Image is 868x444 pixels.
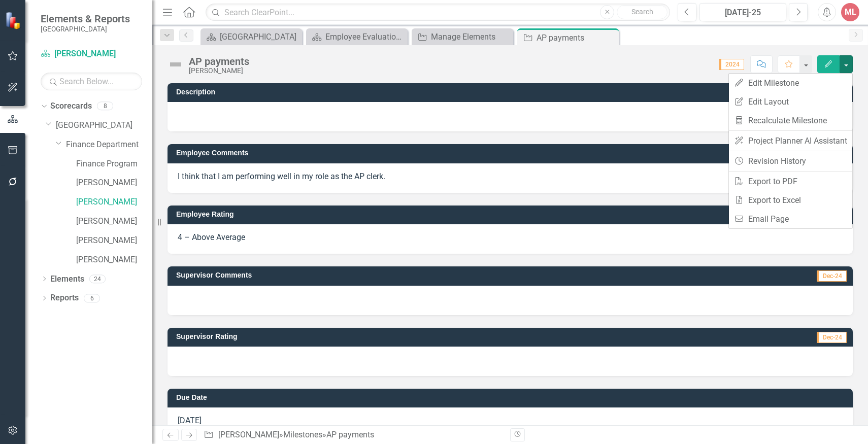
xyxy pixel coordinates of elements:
[89,275,106,283] div: 24
[189,56,249,67] div: AP payments
[76,177,152,189] a: [PERSON_NAME]
[703,7,783,19] div: [DATE]-25
[326,430,374,439] div: AP payments
[5,11,23,29] img: ClearPoint Strategy
[189,67,249,75] div: [PERSON_NAME]
[283,430,322,439] a: Milestones
[176,211,613,218] h3: Employee Rating
[325,30,405,43] div: Employee Evaluation Navigation
[56,120,152,131] a: [GEOGRAPHIC_DATA]
[76,216,152,227] a: [PERSON_NAME]
[699,3,786,21] button: [DATE]-25
[176,271,653,279] h3: Supervisor Comments
[431,30,511,43] div: Manage Elements
[168,56,184,73] img: Not Defined
[50,100,92,112] a: Scorecards
[817,332,847,343] span: Dec-24
[631,8,653,16] span: Search
[729,210,852,228] a: Email Page
[76,235,152,247] a: [PERSON_NAME]
[41,73,142,90] input: Search Below...
[218,430,279,439] a: [PERSON_NAME]
[414,30,511,43] a: Manage Elements
[817,270,847,282] span: Dec-24
[203,30,299,43] a: [GEOGRAPHIC_DATA]
[41,25,130,33] small: [GEOGRAPHIC_DATA]
[178,232,245,242] span: 4 – Above Average
[76,158,152,170] a: Finance Program
[204,429,503,441] div: » »
[66,139,152,151] a: Finance Department
[97,102,113,111] div: 8
[220,30,299,43] div: [GEOGRAPHIC_DATA]
[50,274,84,285] a: Elements
[41,13,130,25] span: Elements & Reports
[537,31,616,44] div: AP payments
[176,333,622,340] h3: Supervisor Rating
[841,3,859,21] button: ML
[729,172,852,191] a: Export to PDF
[176,88,848,96] h3: Description
[206,4,670,21] input: Search ClearPoint...
[729,131,852,150] a: Project Planner AI Assistant
[617,5,667,19] button: Search
[50,292,79,304] a: Reports
[76,196,152,208] a: [PERSON_NAME]
[41,48,142,60] a: [PERSON_NAME]
[176,394,848,401] h3: Due Date
[729,152,852,170] a: Revision History
[178,171,843,183] p: I think that I am performing well in my role as the AP clerk.
[309,30,405,43] a: Employee Evaluation Navigation
[729,111,852,130] a: Recalculate Milestone
[76,254,152,266] a: [PERSON_NAME]
[729,191,852,210] a: Export to Excel
[84,294,100,302] div: 6
[176,149,646,157] h3: Employee Comments
[729,92,852,111] a: Edit Layout
[729,74,852,92] a: Edit Milestone
[178,416,202,425] span: [DATE]
[719,59,744,70] span: 2024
